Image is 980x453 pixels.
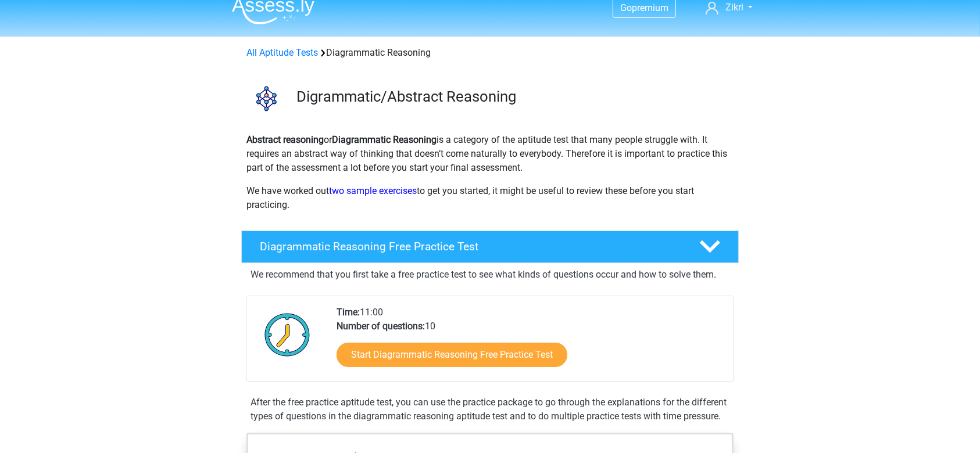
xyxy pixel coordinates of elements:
[260,240,681,253] h4: Diagrammatic Reasoning Free Practice Test
[332,134,437,145] b: Diagrammatic Reasoning
[242,74,291,123] img: diagrammatic reasoning
[246,133,734,175] p: or is a category of the aptitude test that many people struggle with. It requires an abstract way...
[337,343,567,367] a: Start Diagrammatic Reasoning Free Practice Test
[251,268,729,282] p: We recommend that you first take a free practice test to see what kinds of questions occur and ho...
[337,321,425,332] b: Number of questions:
[620,2,632,13] span: Go
[246,396,734,423] div: After the free practice aptitude test, you can use the practice package to go through the explana...
[296,88,729,106] h3: Digrammatic/Abstract Reasoning
[246,184,734,212] p: We have worked out to get you started, it might be useful to review these before you start practi...
[328,305,733,381] div: 11:00 10
[701,1,757,15] a: Zikri
[337,307,360,318] b: Time:
[246,47,318,58] a: All Aptitude Tests
[237,231,743,263] a: Diagrammatic Reasoning Free Practice Test
[329,185,417,196] a: two sample exercises
[258,305,317,364] img: Clock
[242,46,738,60] div: Diagrammatic Reasoning
[632,2,668,13] span: premium
[246,134,324,145] b: Abstract reasoning
[725,2,743,13] span: Zikri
